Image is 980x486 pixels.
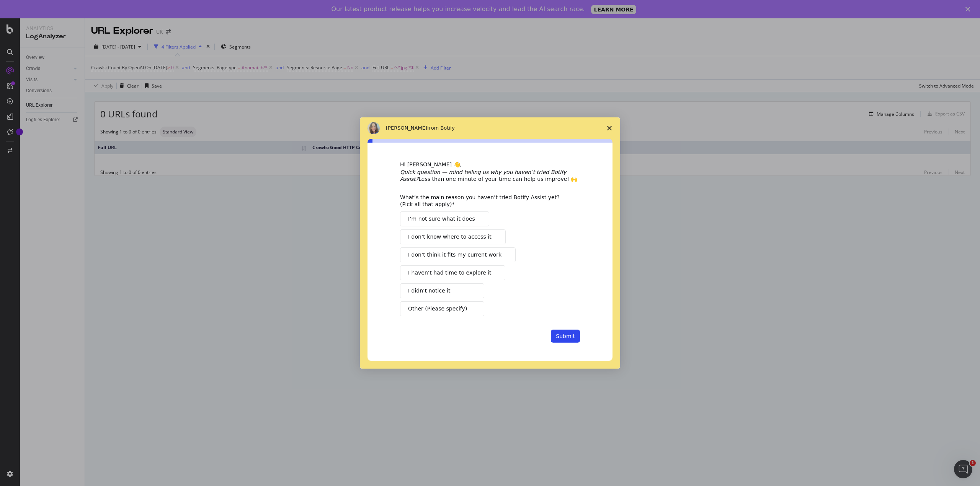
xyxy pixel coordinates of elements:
span: Close survey [599,117,620,139]
i: Quick question — mind telling us why you haven’t tried Botify Assist? [400,169,566,182]
span: from Botify [427,125,455,131]
div: Less than one minute of your time can help us improve! 🙌 [400,169,580,182]
span: I haven’t had time to explore it [408,269,491,277]
div: What’s the main reason you haven’t tried Botify Assist yet? (Pick all that apply) [400,194,568,208]
button: I didn’t notice it [400,283,484,298]
button: I don’t think it fits my current work [400,247,516,262]
div: Our latest product release helps you increase velocity and lead the AI search race. [332,5,585,13]
span: I don’t think it fits my current work [408,251,501,259]
button: Other (Please specify) [400,301,484,316]
div: Hi [PERSON_NAME] 👋, [400,161,580,169]
span: I didn’t notice it [408,287,450,295]
span: Other (Please specify) [408,305,467,313]
button: I don’t know where to access it [400,229,506,244]
span: I don’t know where to access it [408,233,492,241]
button: I haven’t had time to explore it [400,265,505,280]
span: I’m not sure what it does [408,215,475,223]
button: Submit [551,330,580,343]
div: Close [965,7,973,11]
button: I’m not sure what it does [400,211,489,226]
span: [PERSON_NAME] [386,125,427,131]
a: LEARN MORE [591,5,637,14]
img: Profile image for Colleen [367,122,380,134]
